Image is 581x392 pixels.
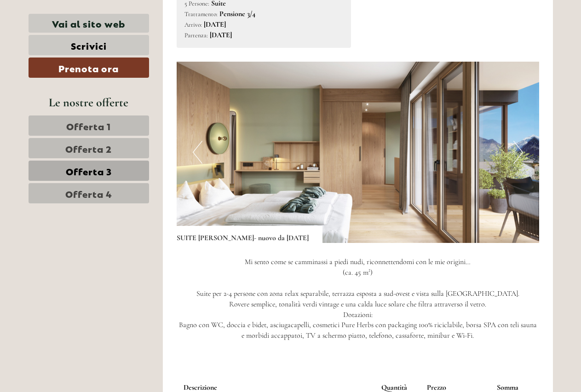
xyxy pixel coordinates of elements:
p: Mi sento come se camminassi a piedi nudi, riconnettendomi con le mie origini… (ca. 45 m²) Suite p... [177,257,539,341]
div: [GEOGRAPHIC_DATA] [14,27,123,34]
span: Offerta 2 [65,142,112,155]
span: Offerta 4 [65,187,112,200]
small: Partenza: [184,31,208,39]
div: Buon giorno, come possiamo aiutarla? [7,25,127,53]
button: Next [513,141,523,164]
small: Arrivo: [184,21,202,29]
a: Prenota ora [29,58,149,78]
b: [DATE] [210,30,232,40]
span: Offerta 1 [66,119,111,132]
b: Pensione 3/4 [219,9,255,18]
button: Invia [308,238,362,259]
small: Trattamento: [184,10,218,18]
button: Previous [193,141,202,164]
div: SUITE [PERSON_NAME]- nuovo da [DATE] [177,226,322,243]
b: [DATE] [204,20,226,29]
span: Offerta 3 [66,164,112,177]
div: Le nostre offerte [29,94,149,111]
a: Scrivici [29,35,149,55]
img: image [177,62,539,243]
small: 21:17 [14,45,123,51]
a: Vai al sito web [29,14,149,33]
div: [DATE] [165,7,198,23]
